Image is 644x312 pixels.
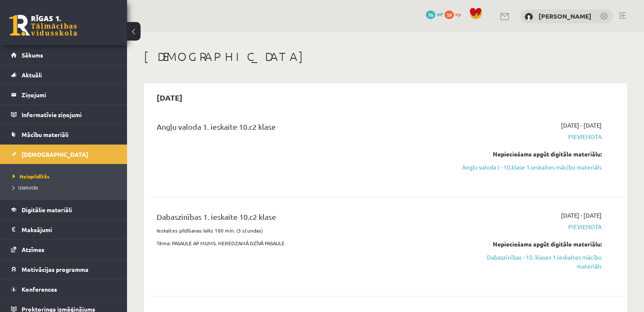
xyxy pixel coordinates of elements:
[22,265,88,273] span: Motivācijas programma
[11,240,116,259] a: Atzīmes
[9,15,77,36] a: Rīgas 1. Tālmācības vidusskola
[426,11,443,17] a: 76 mP
[11,45,116,65] a: Sākums
[22,151,88,158] span: [DEMOGRAPHIC_DATA]
[561,211,602,220] span: [DATE] - [DATE]
[455,11,461,17] span: xp
[22,71,42,79] span: Aktuāli
[11,220,116,239] a: Maksājumi
[22,105,116,124] legend: Informatīvie ziņojumi
[445,11,465,17] a: 59 xp
[148,88,191,107] h2: [DATE]
[13,173,50,180] span: Neizpildītās
[11,85,116,104] a: Ziņojumi
[157,239,449,247] p: Tēma: PASAULE AP MUMS. NEREDZAMĀ DZĪVĀ PASAULE
[11,200,116,219] a: Digitālie materiāli
[22,246,44,253] span: Atzīmes
[157,211,449,227] div: Dabaszinības 1. ieskaite 10.c2 klase
[525,13,533,21] img: Darina Stirāne
[445,11,454,19] span: 59
[426,11,435,19] span: 76
[11,125,116,144] a: Mācību materiāli
[11,105,116,124] a: Informatīvie ziņojumi
[11,279,116,299] a: Konferences
[462,150,602,159] div: Nepieciešams apgūt digitālo materiālu:
[11,65,116,85] a: Aktuāli
[157,227,449,234] p: Ieskaites pildīšanas laiks 180 min. (3 stundas)
[561,121,602,130] span: [DATE] - [DATE]
[22,131,69,138] span: Mācību materiāli
[462,163,602,172] a: Angļu valoda I - 10.klase 1.ieskaites mācību materiāls
[437,11,443,17] span: mP
[539,12,591,20] a: [PERSON_NAME]
[144,49,627,64] h1: [DEMOGRAPHIC_DATA]
[462,240,602,249] div: Nepieciešams apgūt digitālo materiālu:
[22,285,57,293] span: Konferences
[462,253,602,271] a: Dabaszinības - 10. klases 1.ieskaites mācību materiāls
[462,132,602,141] span: Pievienota
[13,172,119,180] a: Neizpildītās
[22,220,116,239] legend: Maksājumi
[13,184,38,191] span: Izlabotās
[13,183,119,191] a: Izlabotās
[11,145,116,164] a: [DEMOGRAPHIC_DATA]
[157,121,449,137] div: Angļu valoda 1. ieskaite 10.c2 klase
[462,222,602,231] span: Pievienota
[22,85,116,104] legend: Ziņojumi
[22,206,72,213] span: Digitālie materiāli
[11,260,116,279] a: Motivācijas programma
[22,51,43,59] span: Sākums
